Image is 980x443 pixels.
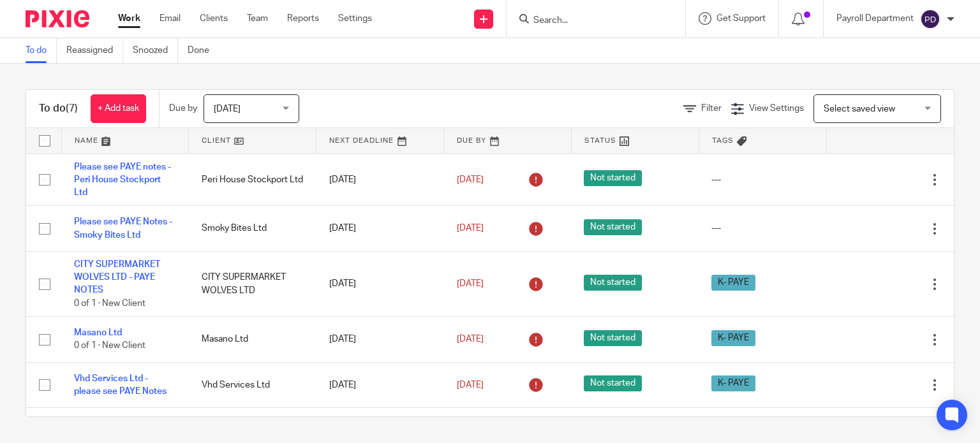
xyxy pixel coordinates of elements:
[711,222,813,235] div: ---
[716,14,766,23] span: Get Support
[316,317,444,362] td: [DATE]
[189,362,316,407] td: Vhd Services Ltd
[39,102,78,115] h1: To do
[188,38,219,63] a: Done
[189,317,316,362] td: Masano Ltd
[457,279,484,288] span: [DATE]
[200,12,228,25] a: Clients
[74,217,172,239] a: Please see PAYE Notes - Smoky Bites Ltd
[711,173,813,186] div: ---
[74,163,171,198] a: Please see PAYE notes - Peri House Stockport Ltd
[287,12,319,25] a: Reports
[457,224,484,233] span: [DATE]
[584,330,642,346] span: Not started
[91,94,146,123] a: + Add task
[584,170,642,186] span: Not started
[711,275,755,291] span: K- PAYE
[749,104,804,113] span: View Settings
[74,260,160,295] a: CITY SUPERMARKET WOLVES LTD - PAYE NOTES
[118,12,140,25] a: Work
[920,9,940,29] img: svg%3E
[26,38,57,63] a: To do
[189,154,316,206] td: Peri House Stockport Ltd
[66,103,78,113] span: (7)
[338,12,372,25] a: Settings
[584,275,642,291] span: Not started
[74,328,122,337] a: Masano Ltd
[532,15,647,27] input: Search
[247,12,268,25] a: Team
[711,375,755,391] span: K- PAYE
[701,104,722,113] span: Filter
[189,251,316,317] td: CITY SUPERMARKET WOLVES LTD
[74,374,167,396] a: Vhd Services Ltd - please see PAYE Notes
[824,105,895,113] span: Select saved view
[457,175,484,184] span: [DATE]
[26,10,89,27] img: Pixie
[836,12,914,25] p: Payroll Department
[133,38,178,63] a: Snoozed
[316,251,444,317] td: [DATE]
[457,381,484,389] span: [DATE]
[169,102,197,115] p: Due by
[457,335,484,344] span: [DATE]
[316,362,444,407] td: [DATE]
[584,375,642,391] span: Not started
[712,137,734,144] span: Tags
[74,299,145,308] span: 0 of 1 · New Client
[584,219,642,235] span: Not started
[66,38,123,63] a: Reassigned
[316,154,444,206] td: [DATE]
[711,330,755,346] span: K- PAYE
[316,206,444,251] td: [DATE]
[214,105,241,113] span: [DATE]
[189,206,316,251] td: Smoky Bites Ltd
[74,342,145,351] span: 0 of 1 · New Client
[160,12,181,25] a: Email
